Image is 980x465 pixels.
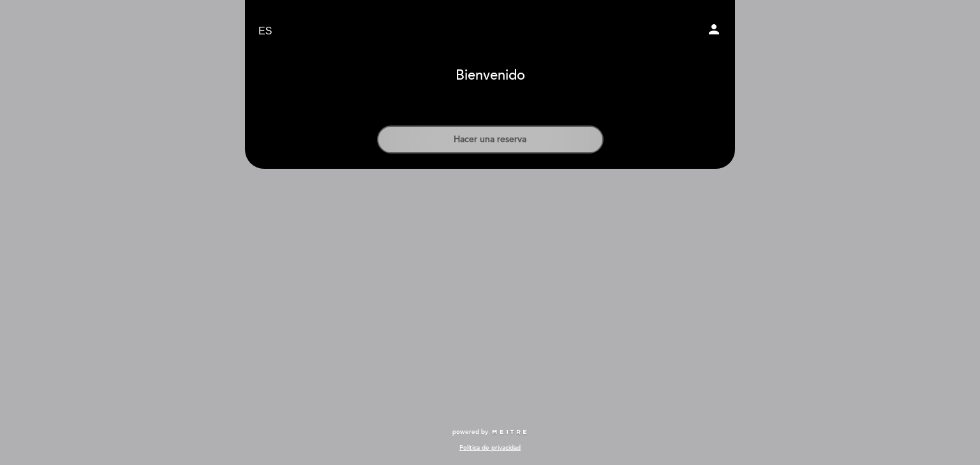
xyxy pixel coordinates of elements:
button: person [706,22,722,41]
span: powered by [452,427,488,436]
a: Política de privacidad [459,443,521,452]
i: person [706,22,722,37]
a: powered by [452,427,528,436]
h1: Bienvenido [456,68,525,83]
button: Hacer una reserva [377,125,604,154]
img: MEITRE [491,429,528,436]
a: Vaffanculo [410,14,570,49]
